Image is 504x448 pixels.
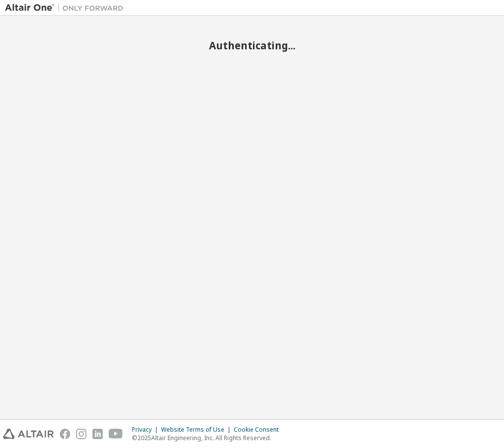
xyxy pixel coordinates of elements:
div: Website Terms of Use [161,426,234,434]
img: facebook.svg [60,429,70,439]
div: Cookie Consent [234,426,285,434]
h2: Authenticating... [5,39,499,52]
img: youtube.svg [109,429,123,439]
p: © 2025 Altair Engineering, Inc. All Rights Reserved. [132,434,285,442]
img: Altair One [5,3,128,13]
img: instagram.svg [76,429,86,439]
div: Privacy [132,426,161,434]
img: linkedin.svg [92,429,103,439]
img: altair_logo.svg [3,429,54,439]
